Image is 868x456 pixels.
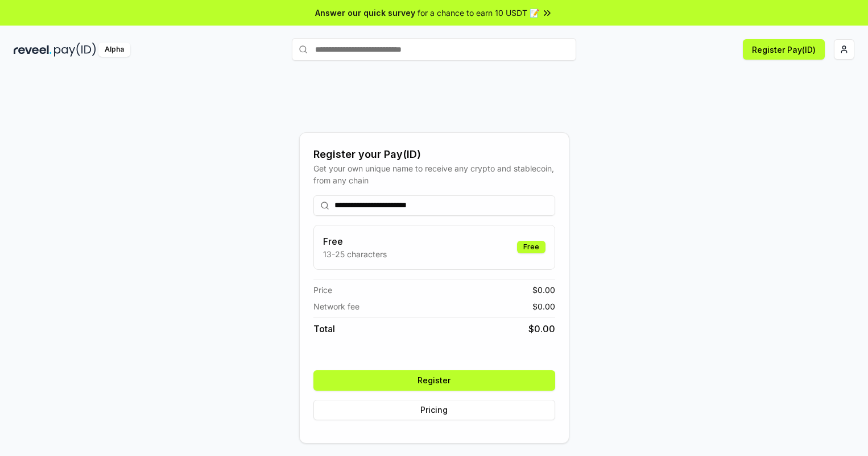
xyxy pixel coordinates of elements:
[517,241,545,253] div: Free
[528,322,555,336] span: $ 0.00
[323,248,387,260] p: 13-25 characters
[532,284,555,296] span: $ 0.00
[315,7,415,19] span: Answer our quick survey
[743,39,825,60] button: Register Pay(ID)
[323,235,387,248] h3: Free
[313,322,335,336] span: Total
[313,284,332,296] span: Price
[313,300,359,312] span: Network fee
[14,43,52,57] img: reveel_dark
[313,370,555,391] button: Register
[313,400,555,420] button: Pricing
[98,43,130,57] div: Alpha
[54,43,96,57] img: pay_id
[313,147,555,162] div: Register your Pay(ID)
[532,300,555,312] span: $ 0.00
[313,162,555,186] div: Get your own unique name to receive any crypto and stablecoin, from any chain
[418,7,539,19] span: for a chance to earn 10 USDT 📝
